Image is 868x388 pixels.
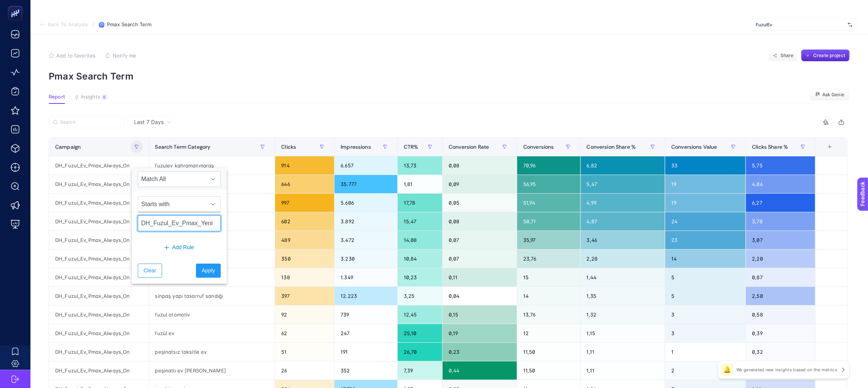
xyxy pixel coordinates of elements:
[398,324,443,342] div: 25,10
[398,175,443,193] div: 1,81
[102,94,107,100] div: 6
[746,287,815,305] div: 2,50
[517,212,580,231] div: 50,71
[334,287,397,305] div: 12.223
[49,94,65,100] span: Report
[581,268,665,286] div: 1,44
[81,94,100,100] span: Insights
[746,231,815,249] div: 3,07
[49,71,850,82] p: Pmax Search Term
[334,231,397,249] div: 3.472
[581,250,665,268] div: 2,28
[275,305,334,324] div: 92
[665,324,745,342] div: 3
[581,324,665,342] div: 1,15
[665,250,745,268] div: 14
[196,264,221,278] button: Apply
[105,52,136,59] button: Notify me
[138,172,206,187] span: Match All
[517,343,580,361] div: 11,50
[398,194,443,212] div: 17,78
[517,194,580,212] div: 51,94
[275,175,334,193] div: 646
[665,231,745,249] div: 23
[138,240,221,254] button: Add Rule
[155,144,211,150] span: Search Term Category
[581,343,665,361] div: 1,11
[334,175,397,193] div: 35.777
[334,305,397,324] div: 739
[49,231,149,249] div: DH_Fuzul_Ev_Pmax_Always_On
[49,305,149,324] div: DH_Fuzul_Ev_Pmax_Always_On
[334,194,397,212] div: 5.606
[138,264,162,278] button: Clear
[334,324,397,342] div: 247
[55,144,81,150] span: Campaign
[149,305,275,324] div: fuzul otomotiv
[334,156,397,175] div: 6.657
[49,156,149,175] div: DH_Fuzul_Ev_Pmax_Always_On
[665,287,745,305] div: 5
[587,144,636,150] span: Conversion Share %
[5,2,29,8] span: Feedback
[746,156,815,175] div: 5,75
[49,361,149,380] div: DH_Fuzul_Ev_Pmax_Always_On
[517,268,580,286] div: 15
[275,361,334,380] div: 26
[443,250,517,268] div: 0,07
[60,119,120,125] input: Search
[449,144,489,150] span: Conversion Rate
[736,367,837,373] p: We generated new insights based on the metrics
[665,268,745,286] div: 5
[275,343,334,361] div: 51
[398,361,443,380] div: 7,39
[746,175,815,193] div: 4,06
[523,144,554,150] span: Conversions
[813,52,845,59] span: Create project
[665,156,745,175] div: 33
[822,144,828,161] div: 10 items selected
[746,324,815,342] div: 0,39
[517,231,580,249] div: 35,97
[202,267,215,275] span: Apply
[149,343,275,361] div: peşinatsız taksitle ev
[581,287,665,305] div: 1,35
[275,250,334,268] div: 350
[665,305,745,324] div: 3
[398,231,443,249] div: 14,08
[443,268,517,286] div: 0,11
[149,361,275,380] div: peşinatlı ev [PERSON_NAME]
[746,343,815,361] div: 0,32
[281,144,296,150] span: Clicks
[746,194,815,212] div: 6,27
[334,361,397,380] div: 352
[443,305,517,324] div: 0,15
[752,144,788,150] span: Clicks Share %
[517,305,580,324] div: 13,76
[398,212,443,231] div: 15,47
[341,144,371,150] span: Impressions
[665,361,745,380] div: 2
[746,268,815,286] div: 0,87
[404,144,419,150] span: CTR%
[443,343,517,361] div: 0,23
[823,144,837,150] div: +
[721,364,733,376] div: 🔔
[107,22,151,28] span: Pmax Search Term
[780,52,794,59] span: Share
[334,268,397,286] div: 1.349
[581,361,665,380] div: 1,11
[768,49,798,62] button: Share
[334,212,397,231] div: 3.892
[49,194,149,212] div: DH_Fuzul_Ev_Pmax_Always_On
[49,343,149,361] div: DH_Fuzul_Ev_Pmax_Always_On
[398,287,443,305] div: 3,25
[275,194,334,212] div: 997
[517,287,580,305] div: 14
[275,156,334,175] div: 914
[443,324,517,342] div: 0,19
[443,287,517,305] div: 0,04
[581,156,665,175] div: 6,82
[756,22,845,28] span: FuzulEv
[801,49,850,62] button: Create project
